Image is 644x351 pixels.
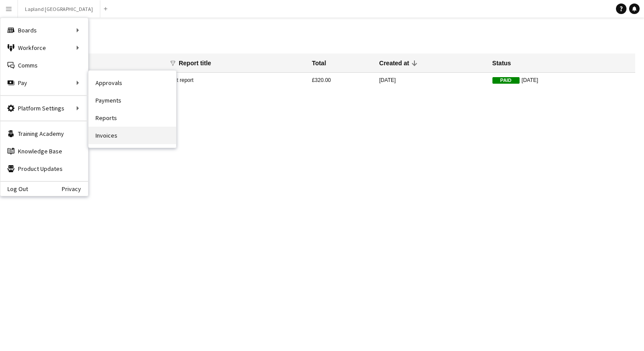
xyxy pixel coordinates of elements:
mat-cell: [DATE] [375,73,488,88]
div: Status [492,59,511,67]
a: Training Academy [0,125,88,142]
a: Product Updates [0,160,88,177]
mat-cell: Test report [164,73,308,88]
div: Created at [379,59,417,67]
div: Pay [0,74,88,92]
div: Workforce [0,39,88,57]
mat-cell: £320.00 [308,73,375,88]
a: Reports [88,109,176,127]
a: Privacy [62,185,88,192]
a: Payments [88,92,176,109]
a: Comms [0,57,88,74]
button: Lapland [GEOGRAPHIC_DATA] [18,0,100,18]
span: Paid [492,77,520,84]
div: Total [312,59,326,67]
div: Report title [179,59,211,67]
a: Invoices [88,127,176,144]
div: Report title [179,59,219,67]
a: Knowledge Base [0,142,88,160]
div: Boards [0,21,88,39]
a: Approvals [88,74,176,92]
mat-cell: [DATE] [488,73,635,88]
a: Log Out [0,185,28,192]
div: Platform Settings [0,99,88,117]
div: Created at [379,59,409,67]
h1: Reports [15,33,635,46]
